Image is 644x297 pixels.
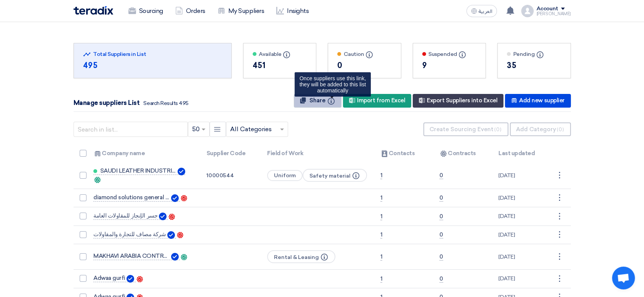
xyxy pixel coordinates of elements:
a: Adwaa gurfi Verified Account [93,275,136,282]
img: profile_test.png [521,5,533,17]
img: Verified Account [171,194,179,202]
div: Suspended [422,50,477,58]
span: 1 [380,253,383,260]
div: ⋮ [553,229,566,241]
span: SAUDI LEATHER INDUSTRIES FACTORY [DOMAIN_NAME] [100,168,176,174]
td: 10000544 [200,162,261,189]
span: 1 [380,275,383,283]
div: Account [537,6,558,12]
span: diamond solutions general contracting company [93,194,170,200]
div: ⋮ [553,251,566,263]
th: Contacts [374,145,433,162]
span: 1 [380,172,383,179]
img: Verified Account [178,168,185,175]
td: [DATE] [492,162,553,189]
span: جسر الإنجاز للمقاولات العامة [93,213,157,219]
div: Total Suppliers in List [83,50,222,58]
span: MAKHAVI ARABIA CONTRACTING CO [93,253,170,259]
a: My Suppliers [211,3,270,19]
span: Share [309,97,325,104]
a: Open chat [612,267,635,289]
img: Verified Account [127,275,134,283]
div: Export Suppliers into Excel [413,94,503,108]
div: Manage suppliers List [74,98,189,108]
div: ⋮ [553,169,566,181]
th: Company name [87,145,200,162]
a: Insights [270,3,315,19]
span: 0 [439,275,443,283]
a: Sourcing [122,3,169,19]
th: Field of Work [261,145,374,162]
a: MAKHAVI ARABIA CONTRACTING CO Verified Account [93,253,180,260]
span: 1 [380,213,383,220]
span: العربية [479,9,492,14]
button: Create Sourcing Event(0) [423,122,508,136]
button: Add Category(0) [510,122,571,136]
img: Verified Account [159,213,167,220]
div: 9 [422,60,477,71]
div: Available [253,50,307,58]
div: 451 [253,60,307,71]
span: 50 [192,125,200,134]
span: 1 [380,194,383,202]
span: 0 [439,253,443,260]
span: (0) [557,127,564,132]
div: Add new supplier [505,94,570,108]
span: (0) [494,127,501,132]
div: 35 [507,60,561,71]
button: Share Once suppliers use this link, they will be added to this list automatically [294,94,341,108]
div: Caution [337,50,392,58]
a: diamond solutions general contracting company Verified Account [93,194,180,202]
span: Uniform [267,170,303,181]
span: شركة مصاف للتجارة والمقاولات [93,231,166,237]
div: Import from Excel [343,94,411,108]
div: Pending [507,50,561,58]
div: ⋮ [553,192,566,204]
span: 0 [439,194,443,202]
td: [DATE] [492,189,553,207]
input: Search in list... [74,122,188,137]
div: ⋮ [553,273,566,285]
td: [DATE] [492,207,553,226]
span: Search Results 495 [143,100,188,106]
button: العربية [466,5,497,17]
span: 0 [439,172,443,179]
span: Rental & Leasing [267,250,335,263]
img: Verified Account [171,253,179,260]
td: [DATE] [492,244,553,270]
a: Orders [169,3,211,19]
span: 1 [380,231,383,238]
img: Verified Account [167,231,175,239]
span: 0 [439,213,443,220]
div: 495 [83,60,222,71]
div: 0 [337,60,392,71]
span: Safety material [303,169,367,182]
div: Once suppliers use this link, they will be added to this list automatically [295,72,371,97]
th: Supplier Code [200,145,261,162]
div: [PERSON_NAME] [537,12,571,16]
span: 0 [439,231,443,238]
th: Contracts [433,145,492,162]
img: Teradix logo [74,6,113,15]
a: شركة مصاف للتجارة والمقاولات Verified Account [93,231,176,238]
th: Last updated [492,145,553,162]
td: [DATE] [492,226,553,244]
td: [DATE] [492,270,553,288]
div: ⋮ [553,210,566,222]
a: SAUDI LEATHER INDUSTRIES FACTORY [DOMAIN_NAME] Verified Account [93,168,185,175]
a: جسر الإنجاز للمقاولات العامة Verified Account [93,213,168,220]
span: Adwaa gurfi [93,275,125,281]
